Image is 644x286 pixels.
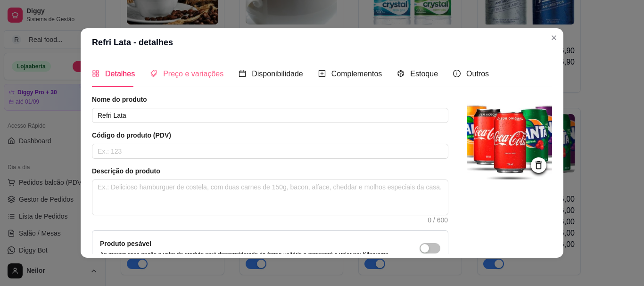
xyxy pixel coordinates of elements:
span: tags [150,70,157,77]
span: Outros [466,70,489,78]
article: Código do produto (PDV) [92,131,448,140]
span: info-circle [453,70,461,77]
span: appstore [92,70,99,77]
span: code-sandbox [397,70,405,77]
article: Nome do produto [92,95,448,104]
header: Refri Lata - detalhes [81,28,563,57]
span: Complementos [331,70,382,78]
span: Detalhes [105,70,135,78]
span: Preço e variações [163,70,223,78]
button: Close [546,30,561,45]
span: calendar [239,70,246,77]
label: Produto pesável [100,240,151,247]
p: Ao marcar essa opção o valor do produto será desconsiderado da forma unitária e começará a valer ... [100,251,390,258]
article: Descrição do produto [92,166,448,176]
input: Ex.: 123 [92,144,448,159]
input: Ex.: Hamburguer de costela [92,108,448,123]
span: Estoque [410,70,438,78]
span: Disponibilidade [252,70,303,78]
span: plus-square [318,70,326,77]
img: logo da loja [467,95,552,180]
